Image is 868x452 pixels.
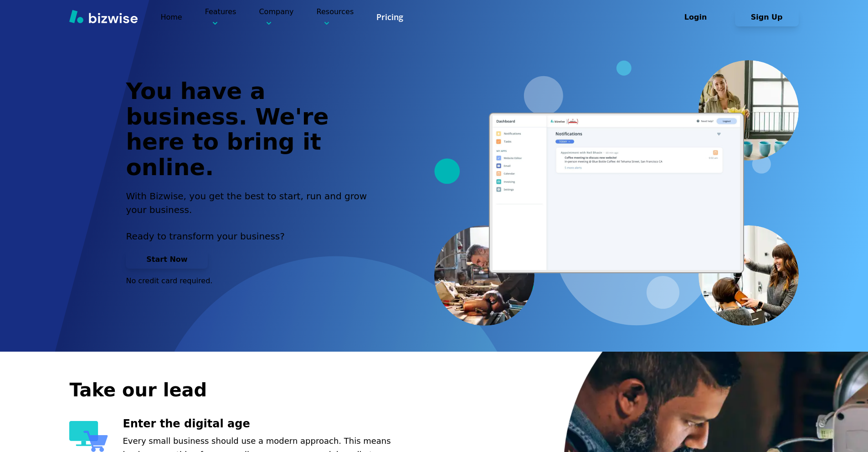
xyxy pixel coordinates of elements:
[69,421,108,452] img: Enter the digital age Icon
[126,255,208,264] a: Start Now
[126,276,377,286] p: No credit card required.
[259,6,293,28] p: Company
[735,8,799,26] button: Sign Up
[735,13,799,21] a: Sign Up
[205,6,236,28] p: Features
[664,8,728,26] button: Login
[126,189,377,217] h2: With Bizwise, you get the best to start, run and grow your business.
[376,11,403,23] a: Pricing
[664,13,735,21] a: Login
[160,13,182,21] a: Home
[69,378,753,402] h2: Take our lead
[123,416,411,431] h3: Enter the digital age
[317,6,354,28] p: Resources
[126,79,377,180] h1: You have a business. We're here to bring it online.
[126,229,377,243] p: Ready to transform your business?
[126,250,208,269] button: Start Now
[69,10,138,23] img: Bizwise Logo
